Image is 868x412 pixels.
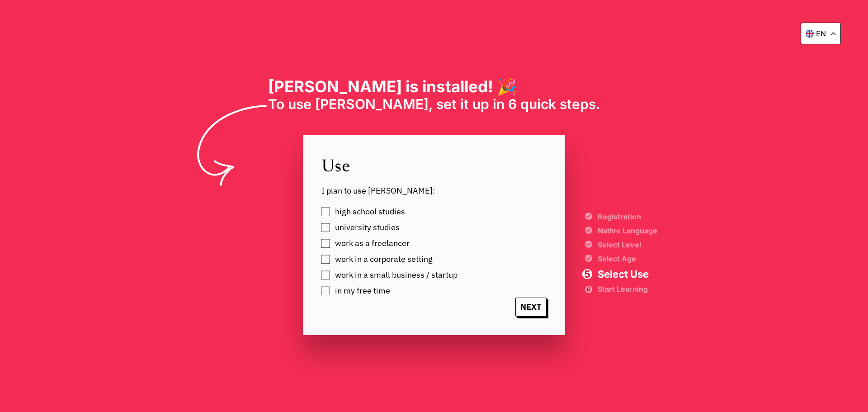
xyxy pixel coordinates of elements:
span: work as a freelancer [335,239,410,248]
span: Select Use [598,269,657,279]
span: university studies [335,223,400,232]
span: NEXT [515,298,547,317]
span: Select Age [598,255,657,262]
span: Registration [598,213,657,220]
span: Start Learning [598,286,657,292]
span: high school studies [335,207,405,216]
span: Use [321,153,547,176]
span: I plan to use [PERSON_NAME]: [321,185,547,196]
span: Native Language [598,227,657,234]
span: in my free time [335,286,390,295]
span: To use [PERSON_NAME], set it up in 6 quick steps. [268,96,600,112]
span: work in a corporate setting [335,255,433,264]
p: en [816,29,826,38]
span: Select Level [598,241,657,248]
h1: [PERSON_NAME] is installed! 🎉 [268,77,600,96]
span: work in a small business / startup [335,270,458,279]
